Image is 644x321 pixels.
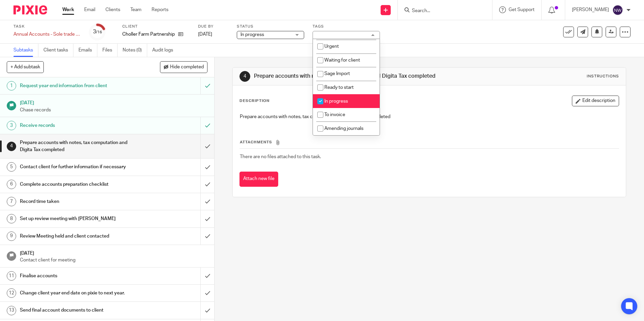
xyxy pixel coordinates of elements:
[93,28,102,36] div: 3
[152,6,168,13] a: Reports
[20,231,136,241] h1: Review Meeting held and client contacted
[78,44,97,57] a: Emails
[7,61,44,73] button: + Add subtask
[7,81,16,91] div: 1
[198,24,228,29] label: Due by
[7,180,16,189] div: 6
[7,142,16,151] div: 4
[160,61,207,73] button: Hide completed
[7,288,16,298] div: 12
[13,24,81,29] label: Task
[324,126,363,131] span: Amending journals
[7,162,16,172] div: 5
[20,271,136,281] h1: Finalise accounts
[7,271,16,281] div: 11
[198,32,212,37] span: [DATE]
[7,231,16,241] div: 9
[324,44,339,49] span: Urgent
[239,172,278,187] button: Attach new file
[20,197,136,207] h1: Record time taken
[20,214,136,224] h1: Set up review meeting with [PERSON_NAME]
[240,140,272,144] span: Attachments
[237,24,304,29] label: Status
[170,65,204,70] span: Hide completed
[102,44,118,57] a: Files
[7,306,16,315] div: 13
[240,154,321,159] span: There are no files attached to this task.
[20,288,136,298] h1: Change client year end date on pixie to next year.
[96,30,102,34] small: /16
[20,81,136,91] h1: Request year end information from client
[13,44,38,57] a: Subtasks
[43,44,73,57] a: Client tasks
[324,85,354,90] span: Ready to start
[20,305,136,315] h1: Send final account documents to client
[324,112,345,117] span: To invoice
[20,179,136,189] h1: Complete accounts preparation checklist
[254,73,444,80] h1: Prepare accounts with notes, tax computation and Digita Tax completed
[20,98,208,106] h1: [DATE]
[20,107,208,113] p: Chase records
[20,257,208,263] p: Contact client for meeting
[313,24,380,29] label: Tags
[20,120,136,131] h1: Receive records
[20,138,136,155] h1: Prepare accounts with notes, tax computation and Digita Tax completed
[84,6,95,13] a: Email
[612,5,623,15] img: svg%3E
[239,98,269,104] p: Description
[13,31,81,38] div: Annual Accounts - Sole trade & Partnership
[123,44,147,57] a: Notes (0)
[122,24,190,29] label: Client
[105,6,120,13] a: Clients
[239,71,250,82] div: 4
[240,32,264,37] span: In progress
[509,7,535,12] span: Get Support
[152,44,178,57] a: Audit logs
[240,113,618,120] p: Prepare accounts with notes, tax computation and Digita Tax completed
[572,6,609,13] p: [PERSON_NAME]
[20,162,136,172] h1: Contact client for further information if necessary
[324,99,348,104] span: In progress
[7,214,16,223] div: 8
[324,58,360,63] span: Waiting for client
[587,74,619,79] div: Instructions
[130,6,141,13] a: Team
[411,8,472,14] input: Search
[13,5,47,14] img: Pixie
[62,6,74,13] a: Work
[13,31,81,38] div: Annual Accounts - Sole trade &amp; Partnership
[7,121,16,130] div: 3
[20,248,208,257] h1: [DATE]
[122,31,175,38] p: Choller Farm Partnership
[7,197,16,206] div: 7
[572,96,619,106] button: Edit description
[324,71,350,76] span: Sage Import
